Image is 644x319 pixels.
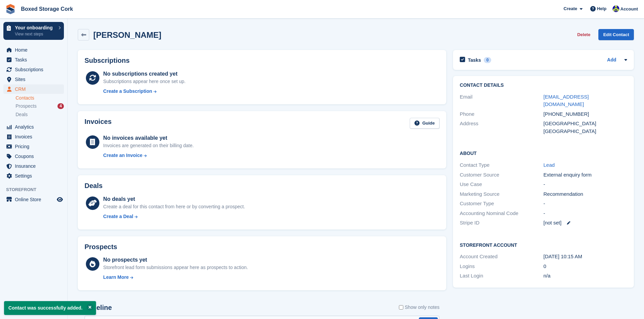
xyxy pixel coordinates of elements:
[544,128,627,135] div: [GEOGRAPHIC_DATA]
[16,111,28,118] span: Deals
[15,171,55,181] span: Settings
[85,118,112,129] h2: Invoices
[15,84,55,94] span: CRM
[399,304,403,311] input: Show only notes
[3,45,64,55] a: menu
[544,110,627,118] div: [PHONE_NUMBER]
[56,195,64,204] a: Preview store
[5,4,16,14] img: stora-icon-8386f47178a22dfd0bd8f6a31ec36ba5ce8667c1dd55bd0f319d3a0aa187defe.svg
[399,304,439,311] label: Show only notes
[3,122,64,132] a: menu
[460,171,543,179] div: Customer Source
[544,219,627,227] div: [not set]
[103,213,133,220] div: Create a Deal
[103,88,186,95] a: Create a Subscription
[460,272,543,280] div: Last Login
[460,150,627,156] h2: About
[16,103,37,109] span: Prospects
[15,152,55,161] span: Coupons
[103,134,194,142] div: No invoices available yet
[3,161,64,171] a: menu
[544,200,627,208] div: -
[597,5,606,12] span: Help
[103,195,245,203] div: No deals yet
[15,45,55,55] span: Home
[3,84,64,94] a: menu
[607,56,616,64] a: Add
[460,253,543,261] div: Account Created
[103,78,186,85] div: Subscriptions appear here once set up.
[460,110,543,118] div: Phone
[460,263,543,270] div: Logins
[460,83,627,88] h2: Contact Details
[460,219,543,227] div: Stripe ID
[544,181,627,188] div: -
[85,243,117,251] h2: Prospects
[103,274,248,281] a: Learn More
[598,29,634,40] a: Edit Contact
[468,57,481,63] h2: Tasks
[103,274,128,281] div: Learn More
[15,65,55,74] span: Subscriptions
[93,30,161,39] h2: [PERSON_NAME]
[544,210,627,217] div: -
[544,272,627,280] div: n/a
[574,29,593,40] button: Delete
[85,57,439,64] h2: Subscriptions
[544,94,589,107] a: [EMAIL_ADDRESS][DOMAIN_NAME]
[103,142,194,149] div: Invoices are generated on their billing date.
[4,301,96,315] p: Contact was successfully added.
[3,132,64,141] a: menu
[544,171,627,179] div: External enquiry form
[544,253,627,261] div: [DATE] 10:15 AM
[564,5,577,12] span: Create
[410,118,439,129] a: Guide
[103,256,248,264] div: No prospects yet
[103,213,245,220] a: Create a Deal
[460,200,543,208] div: Customer Type
[544,263,627,270] div: 0
[3,55,64,64] a: menu
[460,241,627,248] h2: Storefront Account
[15,122,55,132] span: Analytics
[15,25,55,30] p: Your onboarding
[3,75,64,84] a: menu
[3,152,64,161] a: menu
[484,57,492,63] div: 0
[544,190,627,198] div: Recommendation
[103,152,194,159] a: Create an Invoice
[15,55,55,64] span: Tasks
[15,31,55,37] p: View next steps
[16,111,64,118] a: Deals
[544,120,627,128] div: [GEOGRAPHIC_DATA]
[544,162,555,168] a: Lead
[103,70,186,78] div: No subscriptions created yet
[3,171,64,181] a: menu
[85,182,102,190] h2: Deals
[3,22,64,40] a: Your onboarding View next steps
[15,75,55,84] span: Sites
[3,142,64,151] a: menu
[15,161,55,171] span: Insurance
[613,5,619,12] img: Vincent
[103,203,245,210] div: Create a deal for this contact from here or by converting a prospect.
[103,264,248,271] div: Storefront lead form submissions appear here as prospects to action.
[57,103,64,109] div: 4
[15,142,55,151] span: Pricing
[103,88,152,95] div: Create a Subscription
[460,93,543,108] div: Email
[460,161,543,169] div: Contact Type
[6,186,67,193] span: Storefront
[3,195,64,204] a: menu
[16,95,64,101] a: Contacts
[460,120,543,135] div: Address
[460,181,543,188] div: Use Case
[15,195,55,204] span: Online Store
[16,103,64,110] a: Prospects 4
[15,132,55,141] span: Invoices
[85,304,112,312] h2: Timeline
[620,6,638,12] span: Account
[103,152,142,159] div: Create an Invoice
[460,210,543,217] div: Accounting Nominal Code
[460,190,543,198] div: Marketing Source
